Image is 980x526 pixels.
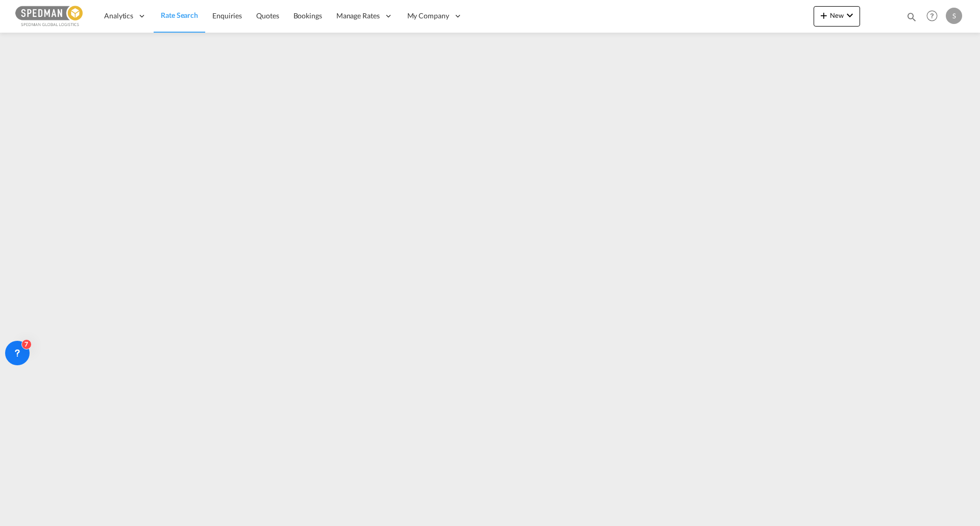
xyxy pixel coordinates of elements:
md-icon: icon-plus 400-fg [818,9,830,21]
span: Help [923,7,941,24]
div: Help [923,7,946,26]
div: S [946,8,962,24]
md-icon: icon-chevron-down [844,9,856,21]
span: New [818,11,856,19]
span: Enquiries [212,11,242,20]
span: Quotes [256,11,279,20]
span: Analytics [104,11,133,21]
span: Manage Rates [336,11,380,21]
span: Rate Search [161,11,198,19]
img: c12ca350ff1b11efb6b291369744d907.png [15,5,84,28]
div: icon-magnify [906,11,917,27]
span: Bookings [293,11,322,20]
button: icon-plus 400-fgNewicon-chevron-down [814,6,860,27]
md-icon: icon-magnify [906,11,917,22]
span: My Company [407,11,449,21]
